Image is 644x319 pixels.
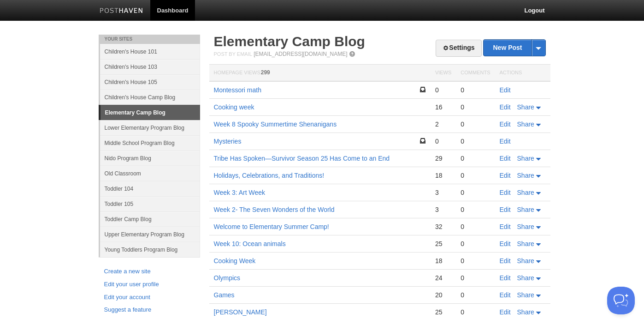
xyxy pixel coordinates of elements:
span: Share [517,155,534,162]
a: Mysteries [214,138,242,145]
div: 25 [435,308,451,316]
a: Suggest a feature [104,305,195,315]
a: Cooking week [214,103,254,111]
div: 0 [461,308,490,316]
li: Your Sites [99,35,200,44]
a: Edit your account [104,293,195,302]
a: Olympics [214,274,241,282]
a: Edit your user profile [104,280,195,289]
a: Toddler 105 [100,196,200,211]
a: Children's House 103 [100,59,200,74]
span: Share [517,120,534,128]
a: [EMAIL_ADDRESS][DOMAIN_NAME] [254,51,347,57]
a: Cooking Week [214,257,256,265]
img: Posthaven-bar [100,8,143,15]
a: Edit [500,274,511,282]
div: 20 [435,291,451,299]
span: Share [517,172,534,179]
div: 18 [435,171,451,180]
div: 2 [435,120,451,128]
a: Create a new site [104,267,195,277]
a: Tribe Has Spoken—Survivor Season 25 Has Come to an End [214,155,390,162]
a: Upper Elementary Program Blog [100,227,200,242]
div: 0 [461,86,490,94]
th: Comments [456,65,495,82]
a: Welcome to Elementary Summer Camp! [214,223,329,230]
div: 0 [461,154,490,163]
a: Children's House 101 [100,44,200,59]
div: 25 [435,240,451,248]
a: Week 8 Spooky Summertime Shenanigans [214,120,337,128]
a: Elementary Camp Blog [100,105,200,120]
a: Edit [500,103,511,111]
a: [PERSON_NAME] [214,308,267,316]
a: Edit [500,189,511,196]
th: Actions [495,65,550,82]
a: Toddler Camp Blog [100,211,200,227]
div: 18 [435,257,451,265]
a: New Post [484,40,545,56]
div: 0 [461,103,490,111]
div: 3 [435,205,451,214]
div: 0 [461,171,490,180]
a: Elementary Camp Blog [214,34,365,49]
a: Edit [500,240,511,247]
a: Games [214,291,235,299]
a: Children's House 105 [100,74,200,90]
a: Montessori math [214,86,261,94]
div: 0 [435,86,451,94]
div: 0 [461,188,490,197]
span: 299 [261,69,270,76]
div: 0 [435,137,451,145]
a: Toddler 104 [100,181,200,196]
div: 0 [461,223,490,231]
a: Old Classroom [100,166,200,181]
a: Settings [436,40,481,57]
a: Edit [500,120,511,128]
a: Young Toddlers Program Blog [100,242,200,257]
a: Nido Program Blog [100,150,200,166]
a: Week 3: Art Week [214,189,266,196]
th: Views [431,65,456,82]
a: Edit [500,291,511,299]
div: 0 [461,240,490,248]
span: Share [517,291,534,299]
div: 0 [461,274,490,282]
div: 0 [461,120,490,128]
div: 0 [461,137,490,145]
div: 29 [435,154,451,163]
span: Share [517,257,534,265]
a: Edit [500,257,511,265]
a: Week 10: Ocean animals [214,240,286,247]
span: Share [517,223,534,230]
div: 32 [435,223,451,231]
div: 24 [435,274,451,282]
a: Middle School Program Blog [100,135,200,150]
th: Homepage Views [209,65,431,82]
a: Edit [500,206,511,213]
a: Edit [500,86,511,94]
span: Share [517,308,534,316]
span: Share [517,189,534,196]
span: Share [517,240,534,247]
div: 16 [435,103,451,111]
a: Edit [500,308,511,316]
span: Share [517,206,534,213]
a: Children's House Camp Blog [100,90,200,105]
a: Edit [500,138,511,145]
span: Post by Email [214,51,252,57]
div: 0 [461,257,490,265]
a: Week 2- The Seven Wonders of the World [214,206,335,213]
span: Share [517,103,534,111]
a: Lower Elementary Program Blog [100,120,200,135]
div: 3 [435,188,451,197]
iframe: Help Scout Beacon - Open [607,287,635,314]
a: Holidays, Celebrations, and Traditions! [214,172,325,179]
span: Share [517,274,534,282]
div: 0 [461,291,490,299]
div: 0 [461,205,490,214]
a: Edit [500,172,511,179]
a: Edit [500,223,511,230]
a: Edit [500,155,511,162]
